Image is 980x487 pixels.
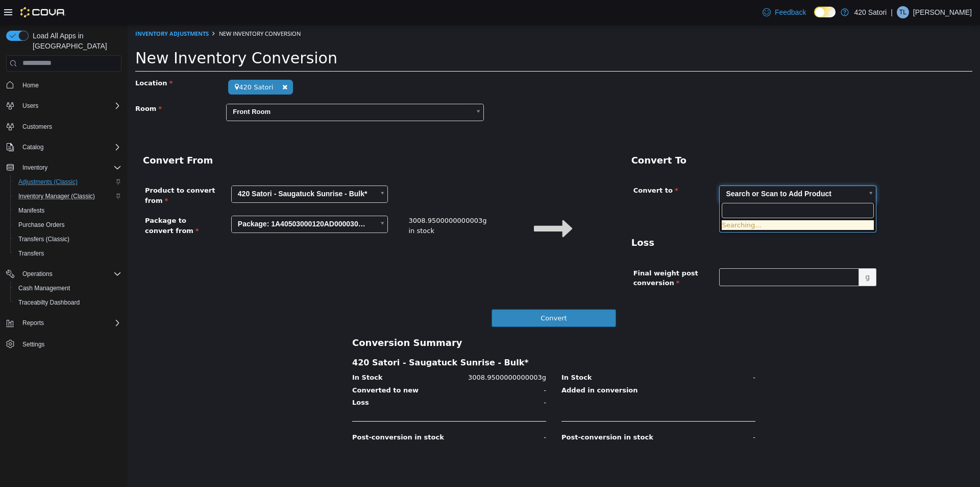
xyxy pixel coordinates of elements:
button: Users [2,99,126,113]
span: Feedback [775,7,806,17]
span: Purchase Orders [18,221,65,229]
span: Home [18,79,121,91]
span: Users [22,102,38,110]
span: Cash Management [14,282,121,294]
a: Home [18,79,43,91]
img: Cova [20,7,66,17]
span: Manifests [14,204,121,217]
a: Settings [18,338,48,351]
span: Dark Mode [814,17,815,18]
a: Traceabilty Dashboard [14,296,84,309]
button: Reports [2,316,126,330]
a: Transfers (Classic) [14,233,73,245]
span: Transfers [18,249,44,258]
span: Load All Apps in [GEOGRAPHIC_DATA] [29,31,121,51]
p: 420 Satori [854,6,887,18]
span: Inventory [18,161,121,174]
span: Transfers (Classic) [14,233,121,245]
span: Operations [18,268,121,280]
button: Transfers (Classic) [10,232,126,246]
span: Inventory [22,164,47,172]
button: Inventory [18,161,52,174]
input: Dark Mode [814,7,836,17]
button: Catalog [18,141,47,153]
p: | [891,6,893,18]
nav: Complex example [6,74,121,378]
span: TL [899,6,906,18]
span: Reports [18,317,121,329]
a: Manifests [14,204,48,217]
button: Reports [18,317,48,329]
button: Home [2,78,126,92]
div: Troy Lorenz [897,6,909,18]
span: Catalog [22,143,43,151]
button: Catalog [2,140,126,154]
a: Transfers [14,247,48,260]
span: Purchase Orders [14,219,121,231]
span: Transfers [14,247,121,260]
span: Settings [22,340,44,349]
button: Operations [18,268,57,280]
button: Manifests [10,203,126,218]
button: Adjustments (Classic) [10,175,126,189]
button: Customers [2,119,126,134]
a: Feedback [758,2,810,22]
button: Traceabilty Dashboard [10,295,126,310]
span: Transfers (Classic) [18,235,69,243]
span: Adjustments (Classic) [14,176,121,188]
span: Adjustments (Classic) [18,178,78,186]
button: Settings [2,336,126,351]
span: Users [18,100,121,112]
button: Inventory Manager (Classic) [10,189,126,203]
a: Purchase Orders [14,219,69,231]
a: Inventory Manager (Classic) [14,190,99,202]
a: Cash Management [14,282,74,294]
button: Purchase Orders [10,218,126,232]
button: Operations [2,267,126,281]
span: Cash Management [18,284,70,292]
p: [PERSON_NAME] [913,6,972,18]
button: Transfers [10,246,126,261]
a: Adjustments (Classic) [14,176,82,188]
span: Inventory Manager (Classic) [18,192,95,200]
li: Searching... [594,196,746,206]
span: Customers [18,120,121,133]
span: Traceabilty Dashboard [18,298,80,307]
button: Users [18,100,42,112]
span: Catalog [18,141,121,153]
span: Operations [22,270,53,278]
span: Traceabilty Dashboard [14,296,121,309]
span: Settings [18,337,121,350]
span: Reports [22,319,44,327]
span: Home [22,81,39,89]
a: Customers [18,121,56,133]
span: Inventory Manager (Classic) [14,190,121,202]
span: Customers [22,123,52,131]
button: Cash Management [10,281,126,295]
button: Inventory [2,160,126,175]
span: Manifests [18,206,44,215]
